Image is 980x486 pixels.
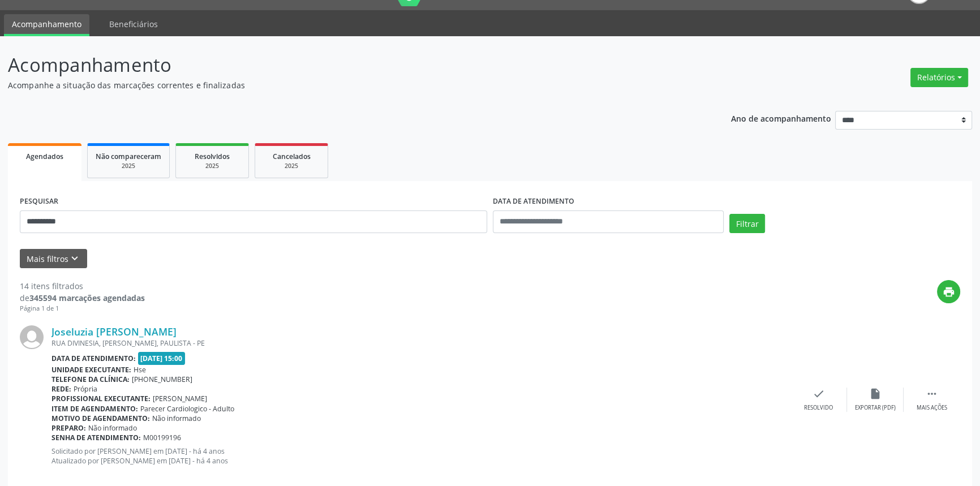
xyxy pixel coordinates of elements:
[68,252,81,265] i: keyboard_arrow_down
[926,388,938,400] i: 
[493,193,574,210] label: DATA DE ATENDIMENTO
[917,404,947,412] div: Mais ações
[20,193,58,210] label: PESQUISAR
[132,375,192,384] span: [PHONE_NUMBER]
[51,365,131,375] b: Unidade executante:
[51,414,150,423] b: Motivo de agendamento:
[8,51,683,79] p: Acompanhamento
[263,162,320,170] div: 2025
[88,423,137,433] span: Não informado
[195,152,230,161] span: Resolvidos
[51,394,151,403] b: Profissional executante:
[51,423,86,433] b: Preparo:
[26,152,63,161] span: Agendados
[51,354,136,363] b: Data de atendimento:
[51,446,790,466] p: Solicitado por [PERSON_NAME] em [DATE] - há 4 anos Atualizado por [PERSON_NAME] em [DATE] - há 4 ...
[855,404,896,412] div: Exportar (PDF)
[51,338,790,348] div: RUA DIVINESIA, [PERSON_NAME], PAULISTA - PE
[731,111,831,125] p: Ano de acompanhamento
[869,388,882,400] i: insert_drive_file
[29,293,145,303] strong: 345594 marcações agendadas
[20,280,145,292] div: 14 itens filtrados
[943,286,955,298] i: print
[96,152,161,161] span: Não compareceram
[134,365,146,375] span: Hse
[51,433,141,442] b: Senha de atendimento:
[184,162,240,170] div: 2025
[51,375,130,384] b: Telefone da clínica:
[20,304,145,313] div: Página 1 de 1
[74,384,97,394] span: Própria
[729,214,765,233] button: Filtrar
[20,292,145,304] div: de
[143,433,181,442] span: M00199196
[140,404,234,414] span: Parecer Cardiologico - Adulto
[51,384,71,394] b: Rede:
[273,152,311,161] span: Cancelados
[937,280,960,303] button: print
[101,14,166,34] a: Beneficiários
[804,404,833,412] div: Resolvido
[8,79,683,91] p: Acompanhe a situação das marcações correntes e finalizadas
[20,325,44,349] img: img
[4,14,89,36] a: Acompanhamento
[910,68,968,87] button: Relatórios
[20,249,87,269] button: Mais filtroskeyboard_arrow_down
[153,394,207,403] span: [PERSON_NAME]
[813,388,825,400] i: check
[51,325,177,338] a: Joseluzia [PERSON_NAME]
[138,352,186,365] span: [DATE] 15:00
[96,162,161,170] div: 2025
[51,404,138,414] b: Item de agendamento:
[152,414,201,423] span: Não informado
